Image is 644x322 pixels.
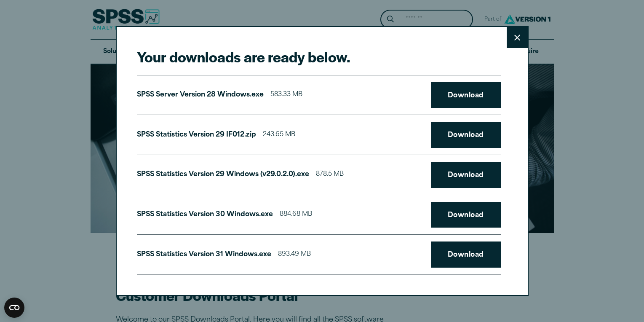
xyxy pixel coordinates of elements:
span: 243.65 MB [263,129,295,141]
a: Download [431,82,501,108]
p: SPSS Statistics Version 30 Windows.exe [137,209,273,221]
p: SPSS Statistics Version 31 Windows.exe [137,249,271,261]
span: 884.68 MB [280,209,312,221]
p: SPSS Server Version 28 Windows.exe [137,89,264,101]
span: 893.49 MB [278,249,311,261]
h2: Your downloads are ready below. [137,47,501,66]
span: 583.33 MB [270,89,302,101]
p: SPSS Statistics Version 29 IF012.zip [137,129,256,141]
a: Download [431,162,501,188]
a: Download [431,122,501,148]
span: 878.5 MB [316,169,344,181]
a: Download [431,202,501,228]
a: Download [431,241,501,268]
button: Open CMP widget [4,298,24,318]
p: SPSS Statistics Version 29 Windows (v29.0.2.0).exe [137,169,309,181]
